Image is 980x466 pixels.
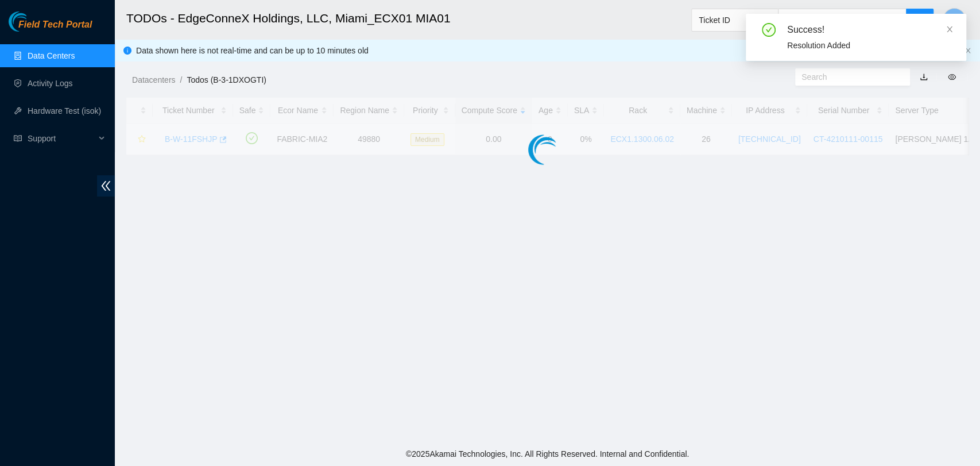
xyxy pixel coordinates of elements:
img: Akamai Technologies [9,11,58,32]
div: Resolution Added [787,39,952,52]
span: double-left [97,175,115,197]
span: eye [948,73,956,81]
span: close [946,25,954,33]
span: Ticket ID [699,11,771,29]
a: Data Centers [28,51,75,60]
span: read [14,134,22,143]
span: / [180,75,182,84]
a: Akamai TechnologiesField Tech Portal [9,21,92,36]
button: close [964,47,971,55]
footer: © 2025 Akamai Technologies, Inc. All Rights Reserved. Internal and Confidential. [115,442,980,466]
a: Hardware Test (isok) [28,106,101,115]
span: check-circle [762,23,776,37]
div: Success! [787,23,952,37]
span: Field Tech Portal [18,20,92,30]
button: search [906,9,933,32]
a: Activity Logs [28,79,73,88]
input: Search [801,71,894,83]
input: Enter text here... [778,9,907,32]
button: download [911,68,936,86]
span: close [964,47,971,54]
button: D [943,8,966,31]
a: Todos (B-3-1DXOGTI) [187,75,266,84]
span: Support [28,127,95,150]
a: Datacenters [132,75,175,84]
span: D [951,13,958,27]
